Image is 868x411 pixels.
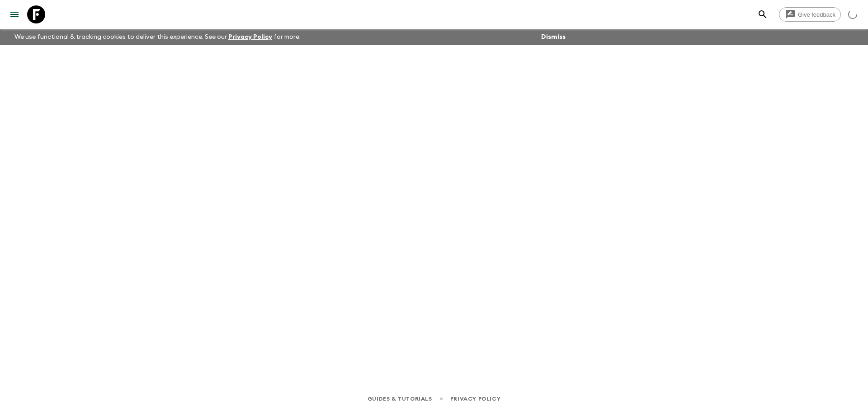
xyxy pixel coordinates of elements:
[11,29,304,45] p: We use functional & tracking cookies to deliver this experience. See our for more.
[779,7,841,22] a: Give feedback
[793,11,840,18] span: Give feedback
[368,394,432,404] a: Guides & Tutorials
[539,31,568,43] button: Dismiss
[228,34,272,40] a: Privacy Policy
[5,5,24,23] button: menu
[754,5,772,23] button: search adventures
[450,394,500,404] a: Privacy Policy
